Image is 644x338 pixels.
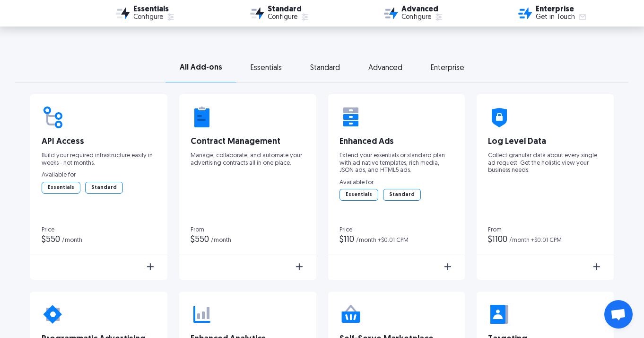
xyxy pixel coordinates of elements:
[339,236,354,244] div: $110
[42,227,156,233] div: Price
[339,227,454,233] div: Price
[488,236,507,244] div: $1100
[62,237,82,243] div: /month
[536,14,575,21] div: Get in Touch
[42,171,156,179] p: Available for
[488,152,602,174] p: Collect granular data about every single ad request. Get the holistic view your business needs.
[536,13,587,22] a: Get in Touch
[191,236,209,244] div: $550
[488,227,602,233] div: From
[211,237,231,243] div: /month
[536,6,587,13] div: Enterprise
[383,189,420,200] div: Standard
[356,237,409,243] div: /month +$0.01 CPM
[180,64,222,71] div: All Add-ons
[431,65,464,71] div: Enterprise
[42,182,80,193] div: Essentials
[268,13,310,22] a: Configure
[310,65,340,71] div: Standard
[268,6,310,13] div: Standard
[368,65,402,71] div: Advanced
[133,6,175,13] div: Essentials
[401,13,444,22] a: Configure
[268,14,297,21] div: Configure
[340,189,378,200] div: Essentials
[133,13,175,22] a: Configure
[191,227,305,233] div: From
[251,65,282,71] div: Essentials
[339,138,454,146] div: Enhanced Ads
[604,300,633,329] div: Open chat
[401,6,444,13] div: Advanced
[42,236,60,244] div: $550
[86,182,122,193] div: Standard
[191,152,305,167] p: Manage, collaborate, and automate your advertising contracts all in one place.
[488,138,602,146] div: Log Level Data
[509,237,562,243] div: /month +$0.01 CPM
[339,152,454,174] p: Extend your essentials or standard plan with ad native templates, rich media, JSON ads, and HTML5...
[191,138,305,146] div: Contract Management
[42,152,156,167] p: Build your required infrastructure easily in weeks - not months.
[133,14,163,21] div: Configure
[42,138,156,146] div: API Access
[401,14,431,21] div: Configure
[339,179,454,187] p: Available for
